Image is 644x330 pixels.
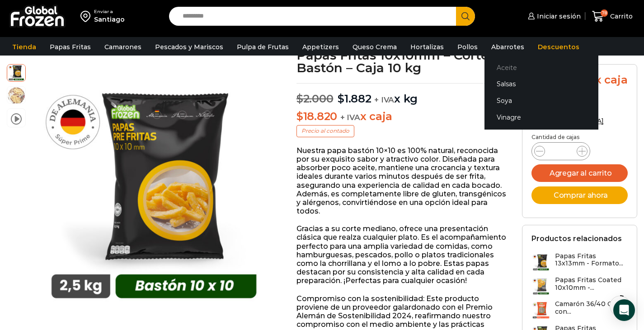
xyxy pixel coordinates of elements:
[484,93,598,109] a: Soya
[100,38,146,56] a: Camarones
[296,110,303,123] span: $
[296,125,354,137] p: Precio al contado
[555,276,628,292] h3: Papas Fritas Coated 10x10mm -...
[80,9,94,24] img: address-field-icon.svg
[94,9,125,15] div: Enviar a
[30,64,277,311] div: 1 / 3
[296,146,508,216] p: Nuestra papa bastón 10×10 es 100% natural, reconocida por su exquisito sabor y atractivo color. D...
[94,15,125,24] div: Santiago
[7,87,25,105] span: 10×10
[348,38,401,56] a: Queso Crema
[487,38,529,56] a: Abarrotes
[555,300,628,316] h3: Camarón 36/40 Crudo con...
[296,110,508,123] p: x caja
[484,59,598,76] a: Aceite
[484,109,598,126] a: Vinagre
[531,276,628,296] a: Papas Fritas Coated 10x10mm -...
[531,134,628,140] p: Cantidad de cajas
[555,252,628,268] h3: Papas Fritas 13x13mm - Formato...
[526,7,581,25] a: Iniciar sesión
[150,38,228,56] a: Pescados y Mariscos
[531,164,628,182] button: Agregar al carrito
[8,38,41,56] a: Tienda
[456,7,475,26] button: Search button
[45,38,95,56] a: Papas Fritas
[531,186,628,204] button: Comprar ahora
[30,64,277,311] img: 10x10
[484,76,598,93] a: Salsas
[296,83,508,106] p: x kg
[535,12,581,21] span: Iniciar sesión
[338,92,371,105] bdi: 1.882
[296,92,303,105] span: $
[7,63,25,81] span: 10×10
[374,95,394,104] span: + IVA
[608,12,633,21] span: Carrito
[590,6,635,27] a: 78 Carrito
[531,252,628,272] a: Papas Fritas 13x13mm - Formato...
[453,38,482,56] a: Pollos
[531,300,628,320] a: Camarón 36/40 Crudo con...
[601,9,608,17] span: 78
[232,38,293,56] a: Pulpa de Frutas
[338,92,344,105] span: $
[298,38,343,56] a: Appetizers
[296,49,508,74] h1: Papas Fritas 10x10mm – Corte Bastón – Caja 10 kg
[296,92,334,105] bdi: 2.000
[296,110,337,123] bdi: 18.820
[406,38,448,56] a: Hortalizas
[296,224,508,285] p: Gracias a su corte mediano, ofrece una presentación clásica que realza cualquier plato. Es el aco...
[340,113,360,122] span: + IVA
[531,234,622,243] h2: Productos relacionados
[533,38,584,56] a: Descuentos
[613,299,635,321] div: Open Intercom Messenger
[552,145,569,158] input: Product quantity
